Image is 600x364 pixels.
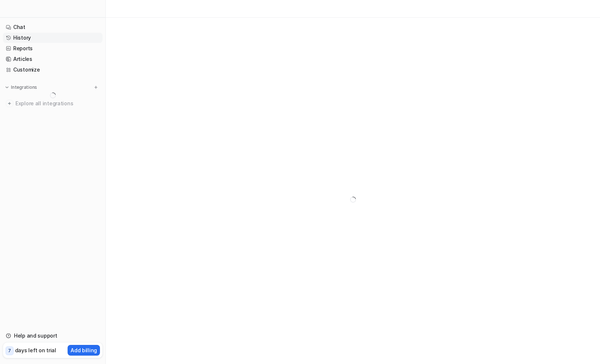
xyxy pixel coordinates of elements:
a: Help and support [3,331,103,341]
p: Integrations [11,84,37,90]
img: expand menu [4,85,10,90]
p: 7 [8,347,11,354]
p: Add billing [71,346,97,354]
a: Reports [3,43,103,54]
a: History [3,33,103,43]
a: Explore all integrations [3,98,103,109]
img: explore all integrations [6,100,13,107]
a: Customize [3,65,103,75]
button: Integrations [3,84,39,91]
p: days left on trial [15,346,56,354]
img: menu_add.svg [93,85,98,90]
button: Add billing [68,345,100,356]
a: Chat [3,22,103,32]
span: Explore all integrations [15,98,100,109]
a: Articles [3,54,103,64]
